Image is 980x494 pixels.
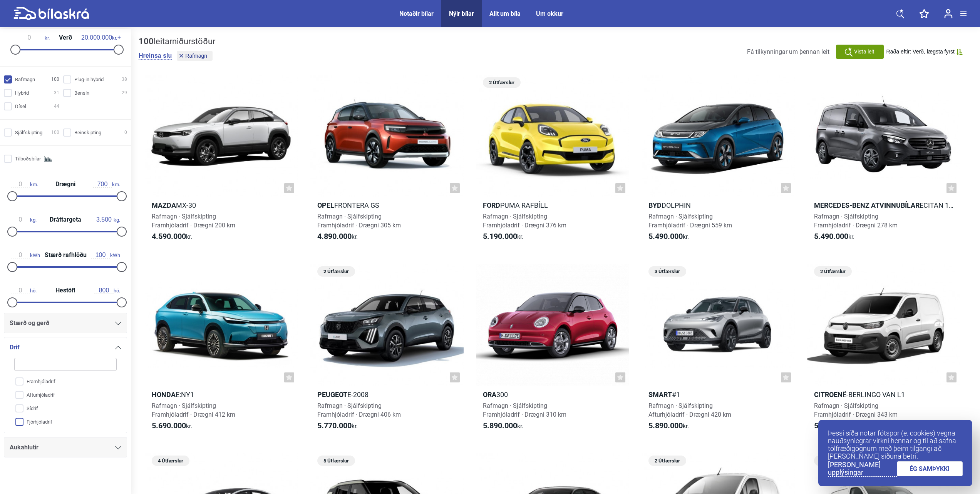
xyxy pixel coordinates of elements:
b: Peugeot [317,391,347,399]
span: Rafmagn [185,53,207,58]
span: kr. [317,232,358,241]
span: Vista leit [854,48,874,56]
span: kr. [317,421,358,431]
a: ÉG SAMÞYKKI [897,461,963,476]
span: Rafmagn · Sjálfskipting Framhjóladrif · Drægni 559 km [648,213,732,229]
span: 3 Útfærslur [652,266,682,277]
span: Dráttargeta [48,217,83,223]
span: hö. [11,287,37,294]
b: Smart [648,391,672,399]
b: Honda [152,391,176,399]
span: 0 [124,129,127,137]
span: kr. [648,232,689,241]
span: kr. [648,421,689,431]
b: 5.690.000 [152,421,186,430]
b: BYD [648,201,662,209]
span: Drif [10,342,20,353]
b: 100 [139,37,154,46]
span: 44 [54,102,59,110]
span: kr. [152,232,192,241]
span: km. [93,181,120,188]
a: ORA300Rafmagn · SjálfskiptingFramhjóladrif · Drægni 310 km5.890.000kr. [476,264,629,437]
span: Verð [57,35,74,41]
span: Rafmagn · Sjálfskipting Framhjóladrif · Drægni 305 km [317,213,401,229]
a: 2 ÚtfærslurCitroenë-Berlingo Van L1Rafmagn · SjálfskiptingFramhjóladrif · Drægni 343 km5.990.000kr. [807,264,960,437]
b: 5.890.000 [648,421,683,430]
b: 5.490.000 [648,232,683,241]
span: kg. [94,216,120,223]
b: Mazda [152,201,176,209]
span: 2 Útfærslur [487,77,517,88]
span: Raða eftir: Verð, lægsta fyrst [886,48,955,55]
span: Rafmagn [15,75,35,83]
span: 4 Útfærslur [156,456,186,466]
span: Fá tilkynningar um þennan leit [747,48,829,55]
a: 3 ÚtfærslurSmart#1Rafmagn · SjálfskiptingAfturhjóladrif · Drægni 420 km5.890.000kr. [642,264,795,437]
b: 5.990.000 [814,421,848,430]
b: Ford [483,201,500,209]
span: 2 Útfærslur [818,456,848,466]
span: 2 Útfærslur [818,266,848,277]
h2: Puma rafbíll [476,201,629,210]
span: Plug-in hybrid [74,75,104,83]
span: kr. [152,421,192,431]
b: Mercedes-Benz Atvinnubílar [814,201,920,209]
h2: ë-Berlingo Van L1 [807,390,960,399]
span: kWh [91,252,120,259]
a: Um okkur [536,10,563,17]
span: 2 Útfærslur [321,266,351,277]
a: Nýir bílar [449,10,474,17]
span: 100 [51,75,59,83]
a: Mercedes-Benz AtvinnubílareCitan 112 millilangur - 11 kW hleðslaRafmagn · SjálfskiptingFramhjólad... [807,75,960,248]
span: Bensín [74,89,89,97]
span: kWh [11,252,40,259]
h2: eCitan 112 millilangur - 11 kW hleðsla [807,201,960,210]
h2: e:Ny1 [145,390,298,399]
h2: #1 [642,390,795,399]
div: leitarniðurstöður [139,37,215,47]
span: Rafmagn · Sjálfskipting Framhjóladrif · Drægni 200 km [152,213,235,229]
span: Dísel [15,102,26,110]
span: Tilboðsbílar [15,155,41,163]
b: 5.190.000 [483,232,517,241]
a: Allt um bíla [489,10,521,17]
button: Raða eftir: Verð, lægsta fyrst [886,48,963,55]
b: 4.590.000 [152,232,186,241]
a: 2 ÚtfærslurPeugeote-2008Rafmagn · SjálfskiptingFramhjóladrif · Drægni 406 km5.770.000kr. [310,264,464,437]
h2: e-2008 [310,390,464,399]
a: 2 ÚtfærslurFordPuma rafbíllRafmagn · SjálfskiptingFramhjóladrif · Drægni 376 km5.190.000kr. [476,75,629,248]
b: 5.490.000 [814,232,848,241]
b: Citroen [814,391,843,399]
b: 5.770.000 [317,421,352,430]
span: hö. [94,287,120,294]
span: Beinskipting [74,129,101,137]
span: Stærð rafhlöðu [43,252,89,258]
span: kr. [814,232,854,241]
span: Hestöfl [54,287,77,294]
span: Drægni [54,181,77,187]
a: Notaðir bílar [399,10,434,17]
span: 29 [122,89,127,97]
span: Stærð og gerð [10,318,49,329]
span: Sjálfskipting [15,129,42,137]
b: ORA [483,391,496,399]
span: kg. [11,216,37,223]
span: Rafmagn · Sjálfskipting Afturhjóladrif · Drægni 420 km [648,402,731,418]
span: kr. [814,421,854,431]
button: Rafmagn [177,51,213,61]
img: user-login.svg [944,9,953,18]
a: BYDDolphinRafmagn · SjálfskiptingFramhjóladrif · Drægni 559 km5.490.000kr. [642,75,795,248]
span: kr. [14,34,50,41]
span: Rafmagn · Sjálfskipting Framhjóladrif · Drægni 310 km [483,402,566,418]
span: km. [11,181,38,188]
h2: Dolphin [642,201,795,210]
a: MazdaMX-30Rafmagn · SjálfskiptingFramhjóladrif · Drægni 200 km4.590.000kr. [145,75,298,248]
b: 5.890.000 [483,421,517,430]
b: Opel [317,201,334,209]
span: Rafmagn · Sjálfskipting Framhjóladrif · Drægni 278 km [814,213,898,229]
h2: MX-30 [145,201,298,210]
